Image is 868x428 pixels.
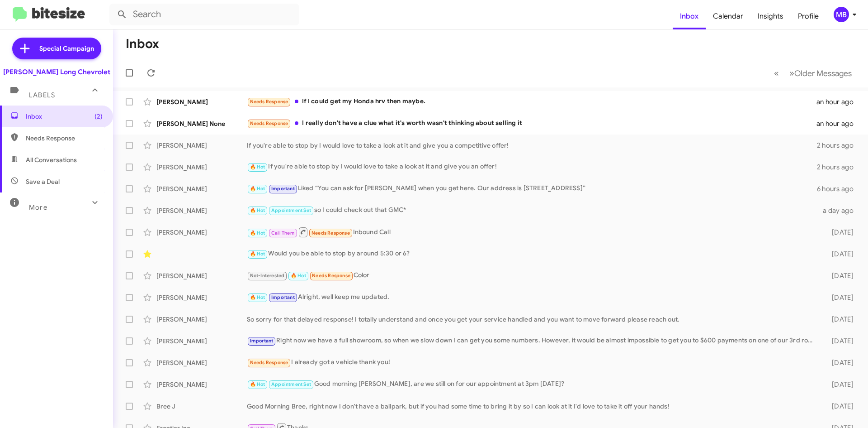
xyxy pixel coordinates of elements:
[817,380,861,389] div: [DATE]
[291,273,306,279] span: 🔥 Hot
[817,141,861,150] div: 2 hours ago
[834,7,849,22] div: MB
[247,336,817,346] div: Right now we have a full showroom, so when we slow down I can get you some numbers. However, it w...
[794,68,852,78] span: Older Messages
[817,402,861,411] div: [DATE]
[816,97,861,106] div: an hour ago
[247,162,817,172] div: If you're able to stop by I would love to take a look at it and give you an offer!
[784,64,857,82] button: Next
[156,293,247,302] div: [PERSON_NAME]
[312,273,350,279] span: Needs Response
[816,119,861,128] div: an hour ago
[817,271,861,280] div: [DATE]
[29,91,55,99] span: Labels
[817,163,861,172] div: 2 hours ago
[247,379,817,390] div: Good morning [PERSON_NAME], are we still on for our appointment at 3pm [DATE]?
[3,67,110,77] div: [PERSON_NAME] Long Chevrolet
[156,163,247,172] div: [PERSON_NAME]
[156,184,247,193] div: [PERSON_NAME]
[673,3,706,29] a: Inbox
[817,358,861,367] div: [DATE]
[247,292,817,303] div: Alright, well keep me updated.
[250,294,265,300] span: 🔥 Hot
[250,186,265,192] span: 🔥 Hot
[247,118,816,129] div: I really don't have a clue what it's worth wasn't thinking about selling it
[156,228,247,237] div: [PERSON_NAME]
[769,64,857,82] nav: Page navigation example
[156,141,247,150] div: [PERSON_NAME]
[26,155,77,164] span: All Conversations
[271,294,295,300] span: Important
[250,251,265,257] span: 🔥 Hot
[126,37,159,51] h1: Inbox
[817,206,861,215] div: a day ago
[29,203,47,212] span: More
[156,206,247,215] div: [PERSON_NAME]
[817,228,861,237] div: [DATE]
[247,141,817,150] div: If you're able to stop by I would love to take a look at it and give you a competitive offer!
[311,230,350,236] span: Needs Response
[247,205,817,216] div: so I could check out that GMC*
[247,315,817,324] div: So sorry for that delayed response! I totally understand and once you get your service handled an...
[250,99,288,105] span: Needs Response
[156,358,247,367] div: [PERSON_NAME]
[156,337,247,346] div: [PERSON_NAME]
[250,207,265,213] span: 🔥 Hot
[156,271,247,280] div: [PERSON_NAME]
[769,64,784,82] button: Previous
[26,177,60,186] span: Save a Deal
[156,97,247,106] div: [PERSON_NAME]
[250,230,265,236] span: 🔥 Hot
[250,338,274,344] span: Important
[250,381,265,387] span: 🔥 Hot
[156,380,247,389] div: [PERSON_NAME]
[271,230,295,236] span: Call Them
[39,44,94,53] span: Special Campaign
[271,207,311,213] span: Appointment Set
[774,67,779,79] span: «
[247,270,817,281] div: Color
[817,184,861,193] div: 6 hours ago
[817,315,861,324] div: [DATE]
[94,112,103,121] span: (2)
[271,381,311,387] span: Appointment Set
[817,293,861,302] div: [DATE]
[26,134,103,143] span: Needs Response
[247,402,817,411] div: Good Morning Bree, right now I don't have a ballpark, but if you had some time to bring it by so ...
[250,273,285,279] span: Not-Interested
[706,3,750,29] a: Calendar
[250,360,288,365] span: Needs Response
[12,38,101,59] a: Special Campaign
[817,337,861,346] div: [DATE]
[791,3,826,29] a: Profile
[247,96,816,107] div: If I could get my Honda hrv then maybe.
[109,4,299,25] input: Search
[250,164,265,170] span: 🔥 Hot
[250,120,288,126] span: Needs Response
[826,7,858,22] button: MB
[750,3,791,29] a: Insights
[156,402,247,411] div: Bree J
[156,119,247,128] div: [PERSON_NAME] None
[271,186,295,192] span: Important
[247,226,817,238] div: Inbound Call
[247,357,817,368] div: I already got a vehicle thank you!
[247,249,817,259] div: Would you be able to stop by around 5:30 or 6?
[26,112,103,121] span: Inbox
[817,250,861,259] div: [DATE]
[247,183,817,194] div: Liked “You can ask for [PERSON_NAME] when you get here. Our address is [STREET_ADDRESS]”
[789,67,794,79] span: »
[156,315,247,324] div: [PERSON_NAME]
